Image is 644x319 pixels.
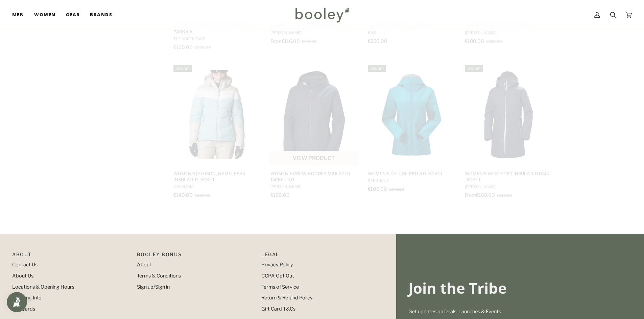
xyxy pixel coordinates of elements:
span: Women [34,11,55,18]
a: Sign up/Sign in [137,284,170,290]
p: Booley Bonus [137,251,255,261]
a: Terms of Service [261,284,299,290]
p: Pipeline_Footer Sub [261,251,379,261]
p: Pipeline_Footer Main [12,251,130,261]
span: Brands [90,11,112,18]
a: Locations & Opening Hours [12,284,74,290]
span: Men [12,11,24,18]
span: Gear [66,11,80,18]
a: About [137,262,151,268]
a: Privacy Policy [261,262,293,268]
iframe: Button to open loyalty program pop-up [7,292,27,312]
a: Return & Refund Policy [261,295,313,301]
img: Booley [292,5,352,25]
a: Gift Card T&Cs [261,306,295,312]
h3: Join the Tribe [408,279,632,297]
a: CCPA Opt Out [261,273,294,279]
a: Contact Us [12,262,38,268]
a: About Us [12,273,33,279]
a: Terms & Conditions [137,273,181,279]
p: Get updates on Deals, Launches & Events [408,308,632,316]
